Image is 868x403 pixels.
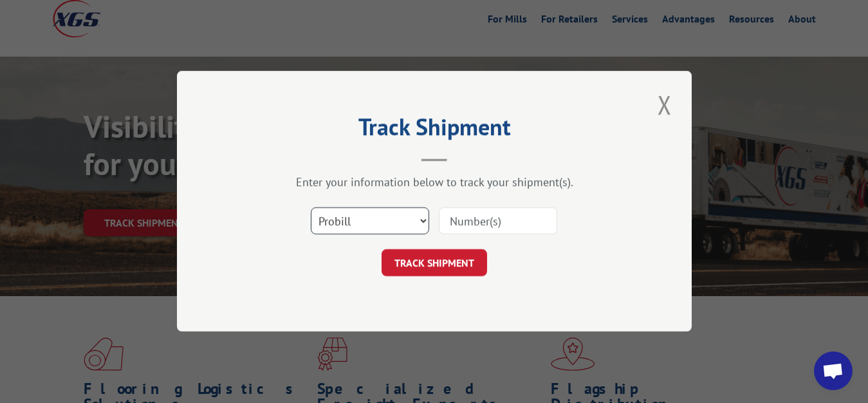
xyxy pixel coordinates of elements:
div: Enter your information below to track your shipment(s). [241,175,627,190]
input: Number(s) [439,208,557,235]
button: Close modal [654,87,676,122]
a: Open chat [814,351,853,390]
h2: Track Shipment [241,118,627,142]
button: TRACK SHIPMENT [382,250,487,277]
